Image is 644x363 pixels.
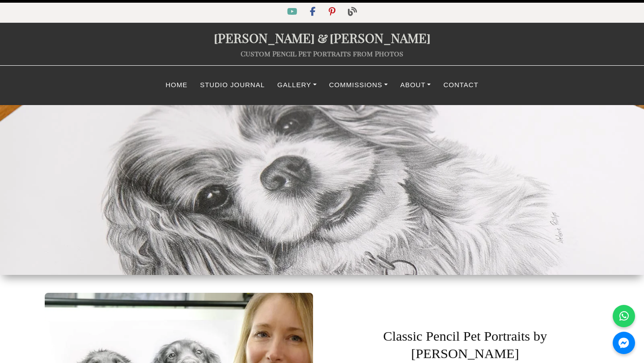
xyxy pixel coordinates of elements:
[323,76,394,94] a: Commissions
[315,29,330,46] span: &
[271,76,323,94] a: Gallery
[159,76,194,94] a: Home
[305,8,323,16] a: Facebook
[613,332,635,354] a: Messenger
[437,76,484,94] a: Contact
[214,29,431,46] a: [PERSON_NAME]&[PERSON_NAME]
[194,76,271,94] a: Studio Journal
[613,305,635,327] a: WhatsApp
[323,8,343,16] a: Pinterest
[282,8,305,16] a: YouTube
[343,8,362,16] a: Blog
[241,49,403,58] a: Custom Pencil Pet Portraits from Photos
[394,76,437,94] a: About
